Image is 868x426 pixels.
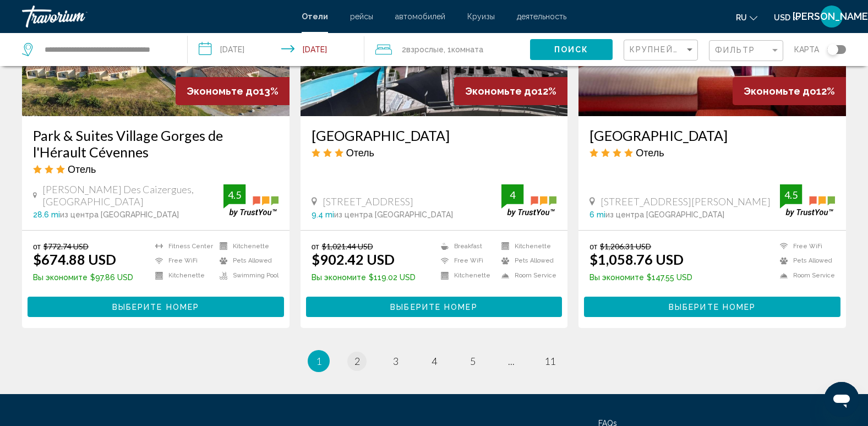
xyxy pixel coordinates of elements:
span: 4 [432,355,437,367]
span: Выберите номер [669,303,756,312]
li: Kitchenette [496,242,556,251]
div: 12% [454,77,567,105]
button: Filter [709,40,783,62]
del: $1,206.31 USD [600,242,651,251]
li: Kitchenette [150,271,214,280]
button: Toggle map [819,45,846,54]
span: 2 [354,355,360,367]
span: от [33,242,41,251]
div: 3 star Hotel [312,146,557,159]
li: Fitness Center [150,242,214,251]
ul: Pagination [22,350,846,372]
span: Вы экономите [312,273,366,282]
span: ru [736,13,747,22]
button: Поиск [530,39,613,59]
li: Free WiFi [435,256,496,266]
a: Выберите номер [28,299,284,312]
span: [STREET_ADDRESS][PERSON_NAME] [600,195,771,207]
li: Pets Allowed [214,256,279,266]
span: Отель [346,146,374,159]
span: Комната [451,45,483,54]
ins: $902.42 USD [312,251,395,267]
button: Change currency [774,9,801,25]
button: Travelers: 2 adults, 0 children [364,33,530,66]
h3: [GEOGRAPHIC_DATA] [312,127,557,144]
span: [STREET_ADDRESS] [323,195,413,207]
mat-select: Sort by [630,46,695,55]
div: 4 [501,188,523,201]
span: Вы экономите [33,273,88,282]
li: Free WiFi [774,242,835,251]
iframe: Кнопка запуска окна обмена сообщениями [824,382,859,417]
span: из центра [GEOGRAPHIC_DATA] [605,210,724,219]
span: Отели [302,12,328,21]
span: , 1 [444,42,483,57]
li: Kitchenette [435,271,496,280]
span: 9.4 mi [312,210,334,219]
span: Экономьте до [187,85,259,97]
a: Travorium [22,6,291,28]
a: Выберите номер [584,299,840,312]
img: trustyou-badge.svg [780,184,835,217]
span: 3 [393,355,398,367]
img: trustyou-badge.svg [501,184,556,217]
del: $1,021.44 USD [322,242,373,251]
span: 28.6 mi [33,210,60,219]
span: из центра [GEOGRAPHIC_DATA] [334,210,453,219]
button: Выберите номер [584,297,840,317]
span: ... [508,355,515,367]
button: User Menu [817,5,846,28]
button: Change language [736,9,757,25]
li: Swimming Pool [214,271,279,280]
li: Room Service [774,271,835,280]
p: $97.86 USD [33,273,133,282]
span: Экономьте до [465,85,538,97]
p: $119.02 USD [312,273,416,282]
span: Вы экономите [589,273,644,282]
a: [GEOGRAPHIC_DATA] [589,127,835,144]
span: от [312,242,319,251]
button: Выберите номер [28,297,284,317]
li: Free WiFi [150,256,214,266]
ins: $674.88 USD [33,251,116,267]
div: 3 star Hotel [33,163,279,175]
del: $772.74 USD [43,242,89,251]
span: Отель [68,163,96,175]
li: Room Service [496,271,556,280]
div: 4 star Hotel [589,146,835,159]
a: автомобилей [395,12,445,21]
li: Pets Allowed [774,256,835,266]
span: Крупнейшие сбережения [630,45,761,54]
span: Поиск [554,46,589,54]
span: [PERSON_NAME] Des Caizergues, [GEOGRAPHIC_DATA] [42,183,223,207]
a: рейсы [350,12,373,21]
span: Отель [636,146,664,159]
span: 2 [402,42,444,57]
div: 12% [733,77,846,105]
span: из центра [GEOGRAPHIC_DATA] [60,210,179,219]
span: 1 [316,355,321,367]
li: Kitchenette [214,242,279,251]
a: Выберите номер [306,299,563,312]
a: Park & Suites Village Gorges de l'Hérault Cévennes [33,127,279,160]
span: Фильтр [715,46,756,54]
div: 13% [176,77,290,105]
a: Круизы [467,12,495,21]
span: Взрослые [406,45,444,54]
span: Выберите номер [112,303,199,312]
button: Выберите номер [306,297,563,317]
span: 5 [470,355,476,367]
a: деятельность [517,12,566,21]
span: 11 [544,355,555,367]
li: Pets Allowed [496,256,556,266]
span: 6 mi [589,210,605,219]
img: trustyou-badge.svg [223,184,279,217]
span: Экономьте до [744,85,816,97]
span: карта [794,42,819,57]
